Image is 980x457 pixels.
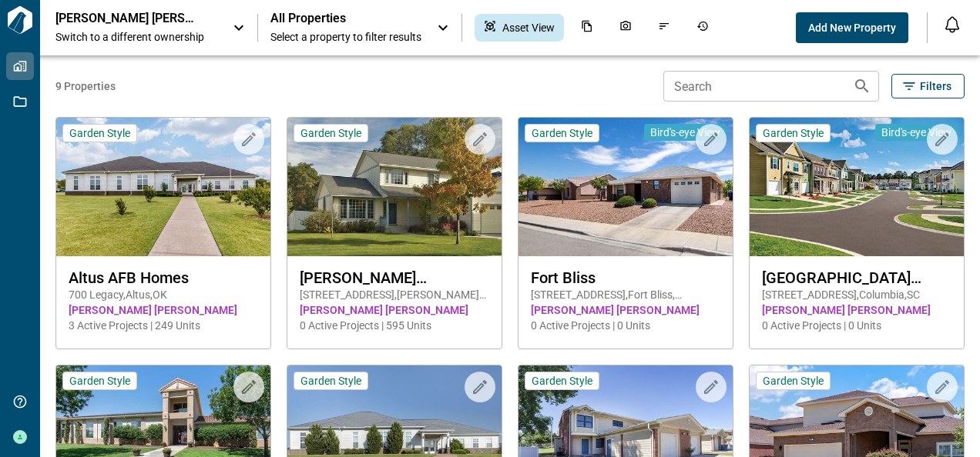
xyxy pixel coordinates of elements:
[762,287,951,302] span: [STREET_ADDRESS] , Columbia , SC
[881,125,951,139] span: Bird's-eye View
[796,12,908,43] button: Add New Property
[750,118,964,256] img: property-asset
[475,14,564,42] div: Asset View
[55,29,217,45] span: Switch to a different ownership
[69,269,258,287] span: Altus AFB Homes
[763,374,824,388] span: Garden Style
[300,269,489,287] span: [PERSON_NAME][GEOGRAPHIC_DATA]
[300,374,361,388] span: Garden Style
[300,302,489,318] span: [PERSON_NAME] [PERSON_NAME]
[531,302,720,318] span: [PERSON_NAME] [PERSON_NAME]
[287,118,502,256] img: property-asset
[56,118,270,256] img: property-asset
[940,12,965,37] button: Open notification feed
[502,20,555,35] span: Asset View
[762,318,951,333] span: 0 Active Projects | 0 Units
[531,269,720,287] span: Fort Bliss
[69,126,130,140] span: Garden Style
[300,126,361,140] span: Garden Style
[69,302,258,318] span: [PERSON_NAME] [PERSON_NAME]
[763,126,824,140] span: Garden Style
[300,318,489,333] span: 0 Active Projects | 595 Units
[808,20,896,35] span: Add New Property
[531,287,720,302] span: [STREET_ADDRESS] , Fort Bliss , [GEOGRAPHIC_DATA]
[687,14,718,42] div: Job History
[519,118,733,256] img: property-asset
[532,374,592,388] span: Garden Style
[762,302,951,318] span: [PERSON_NAME] [PERSON_NAME]
[55,78,657,94] span: 9 Properties
[532,126,592,140] span: Garden Style
[572,14,602,42] div: Documents
[55,11,194,26] p: [PERSON_NAME] [PERSON_NAME]
[891,74,965,98] button: Filters
[270,29,421,45] span: Select a property to filter results
[847,71,878,102] button: Search properties
[270,11,421,26] span: All Properties
[300,287,489,302] span: [STREET_ADDRESS] , [PERSON_NAME][GEOGRAPHIC_DATA] , WA
[650,125,720,139] span: Bird's-eye View
[69,287,258,302] span: 700 Legacy , Altus , OK
[531,318,720,333] span: 0 Active Projects | 0 Units
[69,318,258,333] span: 3 Active Projects | 249 Units
[920,78,951,94] span: Filters
[69,374,130,388] span: Garden Style
[762,269,951,287] span: [GEOGRAPHIC_DATA][PERSON_NAME]
[649,14,680,42] div: Issues & Info
[610,14,641,42] div: Photos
